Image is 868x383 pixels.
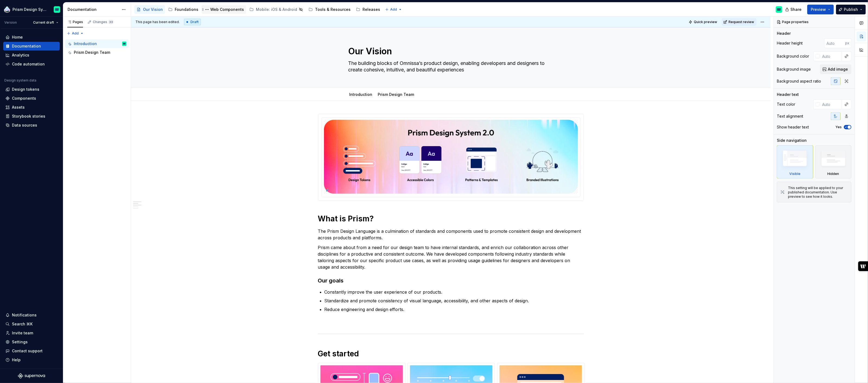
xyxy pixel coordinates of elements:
[12,87,39,92] div: Design tokens
[789,172,800,176] div: Visible
[3,42,60,51] a: Documentation
[256,7,297,12] div: Mobile: iOS & Android
[325,297,584,304] p: Standardize and promote consistency of visual language, accessibility, and other aspects of design.
[12,52,29,58] div: Analytics
[93,20,114,24] div: Changes
[722,18,756,26] button: Request review
[74,41,97,46] div: Introduction
[3,356,60,364] button: Help
[18,373,45,379] svg: Supernova Logo
[835,125,842,129] label: Yes
[318,214,584,224] h1: What is Prism?
[74,50,110,55] div: Prism Design Team
[12,357,21,363] div: Help
[31,19,61,26] button: Current draft
[777,145,813,178] div: Visible
[836,5,866,14] button: Publish
[175,7,198,12] div: Foundations
[844,7,858,12] span: Publish
[143,7,163,12] div: Our Vision
[783,5,805,14] button: Share
[776,6,782,13] img: Emiliano Rodriguez
[3,33,60,42] a: Home
[777,54,809,59] div: Background color
[687,18,720,26] button: Quick preview
[12,339,28,345] div: Settings
[820,64,851,74] button: Add image
[12,43,41,49] div: Documentation
[135,20,180,24] span: This page has been edited.
[363,7,380,12] div: Releases
[3,60,60,68] a: Code automation
[694,20,717,24] span: Quick preview
[788,186,848,199] div: This setting will be applied to your published documentation. Use preview to see how it looks.
[3,94,60,103] a: Components
[210,7,244,12] div: Web Components
[202,5,246,14] a: Web Components
[811,7,826,12] span: Preview
[349,92,373,97] a: Introduction
[828,67,848,72] span: Add image
[347,89,375,100] div: Introduction
[815,145,852,178] div: Hidden
[12,7,47,12] div: Prism Design System
[4,78,36,83] div: Design system data
[777,138,807,143] div: Side navigation
[12,312,37,318] div: Notifications
[12,321,33,327] div: Search ⌘K
[318,277,584,284] h3: Our goals
[315,7,351,12] div: Tools & Resources
[777,92,799,97] div: Header text
[3,121,60,130] a: Data sources
[3,320,60,328] button: Search ⌘K
[807,5,834,14] button: Preview
[12,96,36,101] div: Components
[4,20,17,25] div: Version
[318,349,584,359] h1: Get started
[3,85,60,94] a: Design tokens
[306,5,353,14] a: Tools & Resources
[3,338,60,346] a: Settings
[68,7,119,12] div: Documentation
[134,5,165,14] a: Our Vision
[318,228,584,241] p: The Prism Design Language is a culmination of standards and components used to promote consistent...
[184,19,201,25] div: Draft
[65,39,129,57] div: Page tree
[376,89,416,100] div: Prism Design Team
[12,34,23,40] div: Home
[729,20,754,24] span: Request review
[828,172,839,176] div: Hidden
[3,112,60,121] a: Storybook stories
[820,99,842,109] input: Auto
[72,31,79,36] span: Add
[108,20,114,24] span: 33
[325,289,584,295] p: Constantly improve the user experience of our products.
[134,4,382,15] div: Page tree
[383,6,404,13] button: Add
[777,67,811,72] div: Background image
[318,244,584,270] p: Prism came about from a need for our design team to have internal standards, and enrich our colla...
[777,40,803,46] div: Header height
[3,347,60,355] button: Contact support
[12,348,43,354] div: Contact support
[1,4,62,15] button: Prism Design SystemEmiliano Rodriguez
[65,39,129,48] a: IntroductionEmiliano Rodriguez
[33,20,54,25] span: Current draft
[777,114,803,119] div: Text alignment
[3,103,60,112] a: Assets
[166,5,201,14] a: Foundations
[3,329,60,337] a: Invite team
[777,79,821,84] div: Background aspect ratio
[845,41,849,45] p: px
[3,311,60,319] button: Notifications
[777,124,809,130] div: Show header text
[390,7,397,12] span: Add
[325,306,584,313] p: Reduce engineering and design efforts.
[777,31,791,36] div: Header
[122,42,126,46] img: Emiliano Rodriguez
[12,123,37,128] div: Data sources
[824,38,845,48] input: Auto
[4,6,10,13] img: 106765b7-6fc4-4b5d-8be0-32f944830029.png
[790,7,802,12] span: Share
